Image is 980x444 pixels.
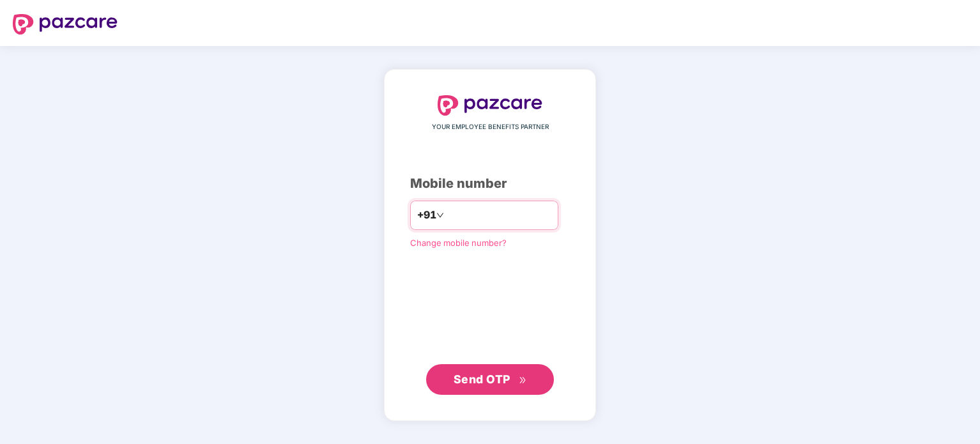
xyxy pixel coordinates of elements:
[432,122,549,132] span: YOUR EMPLOYEE BENEFITS PARTNER
[438,95,542,116] img: logo
[519,376,527,385] span: double-right
[410,174,570,194] div: Mobile number
[426,364,554,395] button: Send OTPdouble-right
[417,207,436,223] span: +91
[454,372,510,386] span: Send OTP
[410,238,507,248] a: Change mobile number?
[13,14,118,34] img: logo
[436,211,444,219] span: down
